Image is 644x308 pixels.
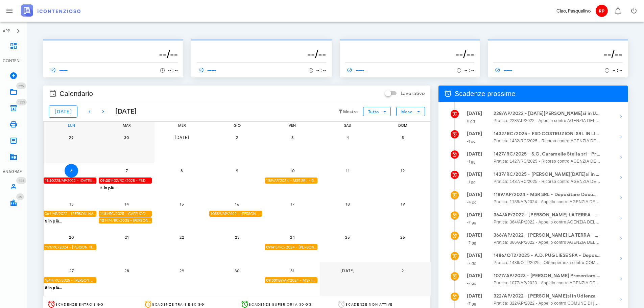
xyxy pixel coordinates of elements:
[614,150,628,164] button: Mostra dettagli
[211,211,262,217] span: 559/AP/2022 - [PERSON_NAME]si in Udienza
[65,235,78,240] span: 20
[55,302,104,307] span: Scadenze entro 3 gg
[65,135,78,140] span: 29
[266,278,276,283] strong: 09:30
[494,292,601,300] strong: 322/AP/2022 - [PERSON_NAME]si in Udienza
[230,135,244,140] span: 2
[494,280,601,286] span: Pratica: 1077/AP/2023 - Appello contro AGENZIA DELLE ENTRATE - RISCOSSIONE (Udienza)
[467,293,482,299] strong: [DATE]
[341,197,354,211] button: 18
[120,131,134,144] button: 30
[610,3,626,19] button: Distintivo
[467,111,482,116] strong: [DATE]
[54,109,72,115] span: [DATE]
[455,88,516,99] span: Scadenze prossime
[18,179,24,183] span: 465
[197,47,326,61] h3: --/--
[467,220,477,225] small: -7 gg
[230,131,244,144] button: 2
[175,231,189,244] button: 22
[230,164,244,177] button: 9
[467,232,482,238] strong: [DATE]
[197,65,219,75] a: ------
[65,202,78,207] span: 13
[211,211,215,216] strong: 10
[286,164,299,177] button: 10
[209,122,265,129] div: gio
[401,109,413,114] span: Mese
[467,261,477,265] small: -7 gg
[494,232,601,239] strong: 366/AP/2022 - [PERSON_NAME] LA TERRA - Depositare Documenti per Udienza
[493,42,622,47] p: --------------
[265,122,320,129] div: ven
[120,231,134,244] button: 21
[614,272,628,286] button: Mostra dettagli
[286,135,299,140] span: 3
[265,177,317,184] div: 1189/AP/2024 - MSR SRL - Depositare Documenti per Udienza
[175,202,189,207] span: 15
[467,192,482,197] strong: [DATE]
[3,169,24,175] div: ANAGRAFICA
[494,198,601,205] span: Pratica: 1189/AP/2024 - Appello contro AGENZIA DELLE ENTRATE- RISCOSSIONE CATANIA (Udienza)
[197,42,326,47] p: --------------
[230,231,244,244] button: 23
[614,130,628,144] button: Mostra dettagli
[494,130,601,138] strong: 1432/RC/2025 - FSD COSTRUZIONI SRL IN LIQUIDAZIONE - Presentarsi in Udienza
[467,119,475,123] small: 0 gg
[197,67,216,73] span: ------
[494,252,601,259] strong: 1486/OT2/2025 - A.D. PUGLIESE SPA - Depositare Documenti per Udienza
[467,171,482,177] strong: [DATE]
[230,235,244,240] span: 23
[467,212,482,218] strong: [DATE]
[493,67,513,73] span: ------
[286,268,299,273] span: 31
[341,168,354,173] span: 11
[614,171,628,184] button: Mostra dettagli
[49,42,178,47] p: --------------
[343,109,358,115] small: Mostra
[467,200,477,205] small: -4 gg
[467,151,482,157] strong: [DATE]
[65,268,78,273] span: 27
[396,197,409,211] button: 19
[340,268,355,273] span: [DATE]
[120,135,134,140] span: 30
[286,131,299,144] button: 3
[467,301,477,306] small: -7 gg
[345,302,393,307] span: Scadenze non attive
[44,122,99,129] div: lun
[286,197,299,211] button: 17
[396,231,409,244] button: 26
[59,88,93,99] span: Calendario
[613,68,622,73] span: -- : --
[100,178,110,183] strong: 09:30
[494,219,601,226] span: Pratica: 364/AP/2022 - Appello contro AGENZIA DELLE ENTRATE - RISCOSSIONE (Udienza)
[49,47,178,61] h3: --/--
[21,4,80,17] img: logo-text-2x.png
[168,68,178,73] span: -- : --
[494,138,601,144] span: Pratica: 1432/RC/2025 - Ricorso contro AGENZIA DELLE ENTRATE - RISCOSSIONE (Udienza)
[3,58,24,64] div: CONTENZIOSO
[175,168,189,173] span: 8
[44,277,96,284] div: 1544/RC/2025 - [PERSON_NAME] la Costituzione in [GEOGRAPHIC_DATA]
[18,195,22,199] span: 35
[494,211,601,219] strong: 364/AP/2022 - [PERSON_NAME] LA TERRA - Depositare Documenti per Udienza
[368,109,379,114] span: Tutto
[266,245,270,250] strong: 09
[345,42,474,47] p: --------------
[175,197,189,211] button: 15
[494,272,601,280] strong: 1077/AP/2023 - [PERSON_NAME] Presentarsi in Udienza
[110,106,137,117] div: [DATE]
[593,3,610,19] button: RP
[120,235,134,240] span: 21
[401,90,425,97] label: Lavorativo
[152,302,205,307] span: Scadenze tra 3 e 30 gg
[467,240,477,245] small: -7 gg
[49,105,77,118] button: [DATE]
[16,177,26,184] span: Distintivo
[464,68,474,73] span: -- : --
[341,264,354,277] button: [DATE]
[175,264,189,277] button: 29
[266,277,317,284] span: 1189/AP/2024 - MSR [PERSON_NAME]si in Udienza
[596,5,608,17] span: RP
